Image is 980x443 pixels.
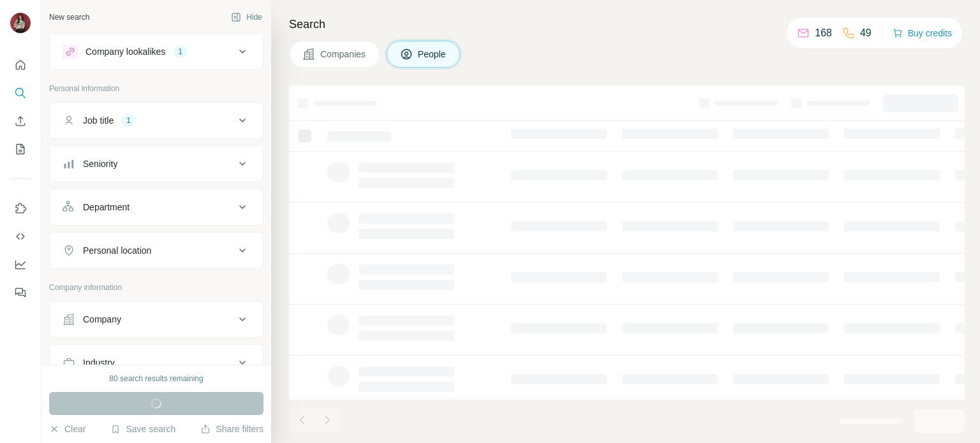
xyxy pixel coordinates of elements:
button: Use Surfe API [10,225,31,248]
div: Industry [83,356,115,369]
div: Personal location [83,244,151,257]
button: Job title1 [50,105,263,136]
span: People [418,48,447,61]
p: 49 [860,25,872,41]
button: Search [10,82,31,105]
button: Dashboard [10,253,31,276]
button: Seniority [50,149,263,179]
div: Department [83,201,130,214]
div: Company lookalikes [85,45,165,58]
button: Hide [222,8,271,27]
p: Personal information [49,83,264,94]
button: Use Surfe on LinkedIn [10,197,31,220]
div: Job title [83,114,114,127]
button: Company [50,304,263,335]
div: New search [49,11,89,23]
span: Companies [320,48,367,61]
div: 1 [121,115,136,126]
button: Feedback [10,281,31,304]
button: Share filters [200,423,264,435]
h4: Search [289,15,965,33]
p: 168 [815,25,832,41]
button: My lists [10,138,31,161]
button: Industry [50,347,263,378]
div: Company [83,313,121,326]
button: Company lookalikes1 [50,36,263,67]
div: 1 [173,46,188,57]
button: Save search [110,423,175,435]
img: Avatar [10,13,31,33]
button: Personal location [50,235,263,266]
button: Buy credits [893,24,952,42]
div: 80 search results remaining [109,373,203,384]
div: Seniority [83,157,117,170]
button: Clear [49,423,85,435]
button: Enrich CSV [10,110,31,133]
button: Department [50,192,263,222]
button: Quick start [10,54,31,76]
p: Company information [49,282,264,293]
